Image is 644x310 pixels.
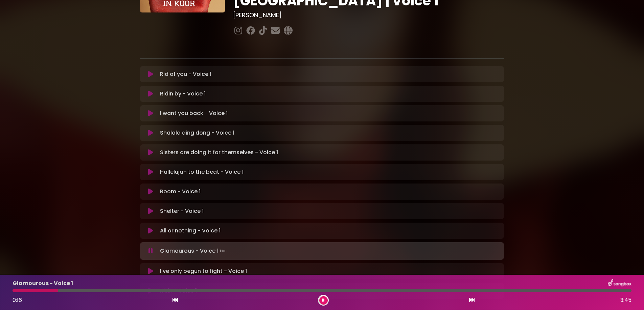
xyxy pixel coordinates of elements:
[160,267,247,275] p: I've only begun to fight - Voice 1
[233,11,504,19] h3: [PERSON_NAME]
[160,70,211,78] p: Rid of you - Voice 1
[13,279,73,287] p: Glamourous - Voice 1
[218,246,228,256] img: waveform4.gif
[160,148,278,157] p: Sisters are doing it for themselves - Voice 1
[160,246,228,256] p: Glamourous - Voice 1
[160,207,204,215] p: Shelter - Voice 1
[160,227,221,235] p: All or nothing - Voice 1
[160,129,234,137] p: Shalala ding dong - Voice 1
[608,279,631,288] img: songbox-logo-white.png
[160,109,228,117] p: I want you back - Voice 1
[160,168,244,176] p: Hallelujah to the beat - Voice 1
[160,90,206,98] p: Ridin by - Voice 1
[160,188,201,196] p: Boom - Voice 1
[13,296,22,304] span: 0:16
[620,296,631,304] span: 3:45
